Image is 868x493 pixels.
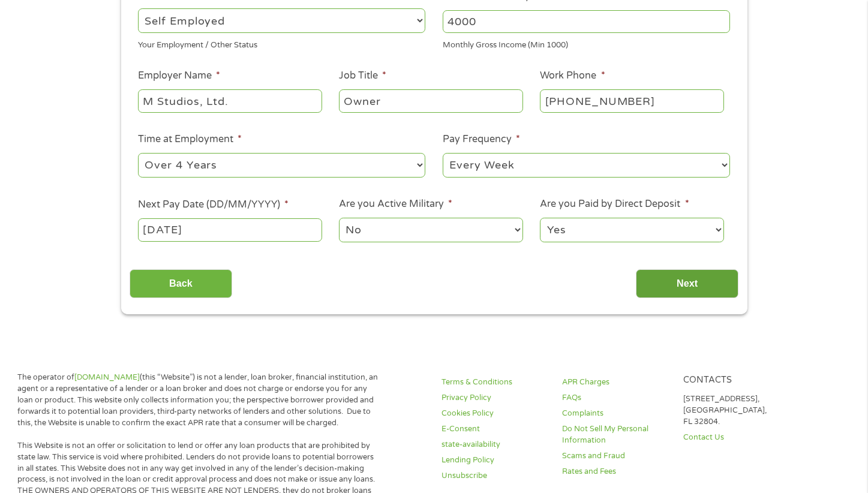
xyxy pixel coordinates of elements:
[138,70,220,82] label: Employer Name
[441,439,548,450] a: state-availability
[562,450,668,462] a: Scams and Fraud
[683,432,789,443] a: Contact Us
[17,372,380,428] p: The operator of (this “Website”) is not a lender, loan broker, financial institution, an agent or...
[441,408,548,419] a: Cookies Policy
[443,10,730,33] input: 1800
[540,89,723,112] input: (231) 754-4010
[138,199,289,211] label: Next Pay Date (DD/MM/YYYY)
[443,35,730,52] div: Monthly Gross Income (Min 1000)
[683,393,789,428] p: [STREET_ADDRESS], [GEOGRAPHIC_DATA], FL 32804.
[138,218,322,241] input: Use the arrow keys to pick a date
[74,372,140,382] a: [DOMAIN_NAME]
[441,392,548,404] a: Privacy Policy
[138,35,425,52] div: Your Employment / Other Status
[130,269,232,299] input: Back
[441,377,548,388] a: Terms & Conditions
[683,375,789,386] h4: Contacts
[339,198,452,211] label: Are you Active Military
[540,70,605,82] label: Work Phone
[562,466,668,477] a: Rates and Fees
[138,133,242,146] label: Time at Employment
[562,408,668,419] a: Complaints
[339,89,522,112] input: Cashier
[636,269,738,299] input: Next
[441,455,548,466] a: Lending Policy
[138,89,322,112] input: Walmart
[562,377,668,388] a: APR Charges
[562,423,668,446] a: Do Not Sell My Personal Information
[441,470,548,482] a: Unsubscribe
[540,198,689,211] label: Are you Paid by Direct Deposit
[443,133,520,146] label: Pay Frequency
[441,423,548,435] a: E-Consent
[562,392,668,404] a: FAQs
[339,70,386,82] label: Job Title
